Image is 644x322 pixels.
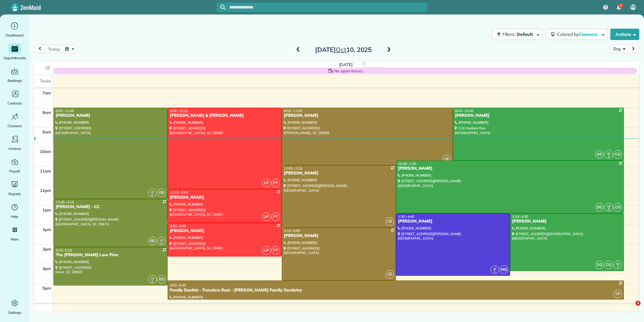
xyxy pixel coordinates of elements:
div: The [PERSON_NAME] Law Firm [55,252,166,258]
span: LB [151,277,154,280]
span: View week [362,65,382,70]
div: [PERSON_NAME] [512,219,622,224]
span: 8am [42,110,51,115]
iframe: Intercom live chat [623,301,638,316]
span: 1pm [42,207,51,212]
span: JG [493,267,496,270]
div: [PERSON_NAME] [169,195,280,200]
small: 2 [605,206,613,212]
a: Bookings [3,66,27,84]
div: [PERSON_NAME] & [PERSON_NAME] [169,113,280,118]
span: 1:30 - 4:45 [398,214,414,219]
span: Colored by [557,31,600,37]
span: Reports [8,191,21,197]
div: [PERSON_NAME] [284,113,451,118]
button: Filters: Default [492,29,543,40]
button: prev [34,45,46,53]
a: Reports [3,179,27,197]
div: [PERSON_NAME] [398,219,508,224]
span: YB [607,205,610,208]
button: Day [610,45,628,53]
span: Appointments [3,55,26,61]
span: MQ [500,265,508,274]
div: [PERSON_NAME] [284,233,394,239]
span: EB [157,189,166,197]
button: Actions [610,29,639,40]
a: Filters: Default [489,29,543,40]
span: 10am [40,149,51,154]
span: [DATE] [339,62,353,67]
span: 12pm [40,188,51,193]
span: 12:15 - 2:00 [170,190,188,195]
span: LP [262,212,271,221]
small: 2 [614,264,622,270]
span: 9am [42,129,51,134]
span: 11am [40,168,51,173]
span: Cleaners [579,31,599,37]
span: EB [157,275,166,284]
span: 8:00 - 12:45 [56,109,74,113]
small: 2 [605,154,613,160]
span: LP [262,179,271,187]
small: 2 [148,279,156,285]
span: Bookings [8,77,22,84]
a: Invoices [3,134,27,152]
span: LB [151,190,154,194]
span: 10:45 - 1:30 [398,161,416,166]
span: Help [11,213,19,220]
span: PT [271,212,280,221]
a: Help [3,202,27,220]
span: PR [631,5,635,10]
span: YB [607,152,610,155]
span: SG [595,203,604,212]
a: Contacts [3,89,27,106]
span: 12:45 - 3:15 [56,200,74,204]
span: Tasks [40,78,51,83]
span: More [11,236,19,242]
small: 2 [148,192,156,198]
span: Oct [336,46,346,54]
button: Colored byCleaners [546,29,608,40]
span: CE [613,290,622,298]
div: [PERSON_NAME] [398,166,622,171]
a: Cleaners [3,111,27,129]
button: today [45,45,63,53]
span: Cleaners [8,123,22,129]
span: Invoices [8,145,21,152]
span: 3:15 - 5:15 [56,248,72,252]
span: 5pm [42,285,51,291]
span: 4pm [42,266,51,271]
h2: [DATE] 10, 2025 [304,46,383,53]
span: 3 [636,301,641,306]
span: Settings [8,309,21,316]
span: YB [616,262,619,266]
a: Payroll [3,157,27,174]
span: EB [148,237,157,245]
span: 7am [42,90,51,95]
span: 11:00 - 2:15 [284,166,302,171]
span: Dashboard [6,32,24,38]
span: CG [613,150,622,159]
span: 7 [620,3,622,8]
small: 2 [158,240,165,246]
span: 1:30 - 4:30 [512,214,529,219]
span: PT [271,246,280,255]
div: 7 unread notifications [612,1,625,14]
span: LB [160,238,163,242]
a: Settings [3,298,27,316]
span: 3pm [42,246,51,251]
button: Focus search [217,5,225,10]
span: Contacts [8,100,22,106]
span: Filters: [502,31,516,37]
span: CG [604,261,613,269]
span: 2:00 - 3:45 [170,224,186,228]
button: next [627,45,639,53]
span: CE [386,217,394,226]
div: [PERSON_NAME] [284,171,394,176]
span: LP [262,246,271,255]
span: 8:00 - 11:00 [284,109,302,113]
span: 5:00 - 6:45 [170,283,186,287]
div: [PERSON_NAME] [55,113,166,118]
a: Dashboard [3,21,27,38]
span: 2pm [42,227,51,232]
